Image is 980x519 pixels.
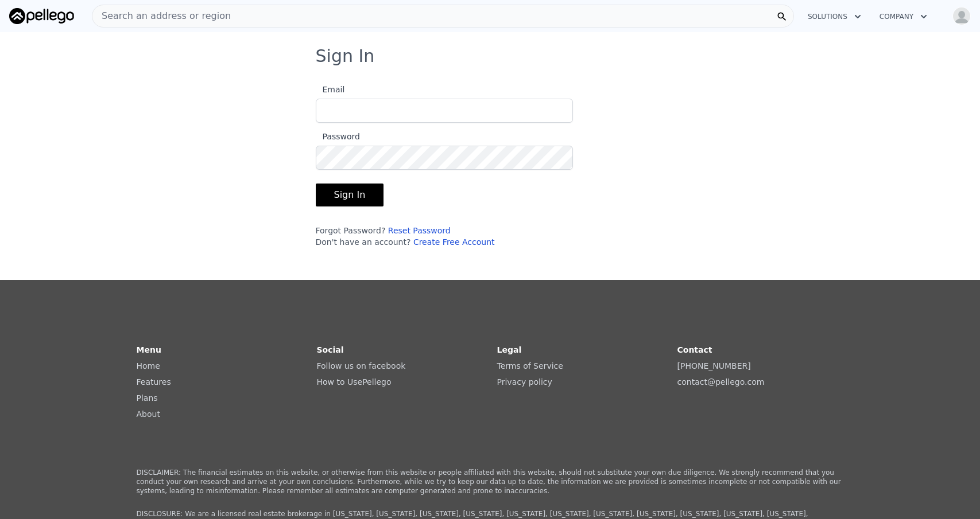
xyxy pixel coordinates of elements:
a: Create Free Account [413,237,495,247]
a: Privacy policy [497,377,552,387]
strong: Contact [677,345,712,354]
button: Company [870,6,936,27]
p: DISCLAIMER: The financial estimates on this website, or otherwise from this website or people aff... [137,468,844,495]
div: Forgot Password? Don't have an account? [316,225,573,248]
a: Terms of Service [497,361,563,370]
a: contact@pellego.com [677,377,765,387]
button: Sign In [316,184,384,206]
a: [PHONE_NUMBER] [677,361,751,370]
strong: Menu [137,345,161,354]
h3: Sign In [316,46,665,67]
img: avatar [952,7,971,25]
img: Pellego [9,8,74,24]
a: Home [137,361,160,370]
a: Follow us on facebook [317,361,406,370]
a: Plans [137,393,158,403]
button: Solutions [799,6,870,27]
strong: Social [317,345,344,354]
a: About [137,409,160,419]
span: Password [316,132,360,141]
a: Reset Password [388,226,451,235]
a: Features [137,377,171,387]
input: Password [316,146,573,170]
span: Email [316,85,345,94]
input: Email [316,99,573,123]
a: How to UsePellego [317,377,392,387]
span: Search an address or region [92,9,231,23]
strong: Legal [497,345,522,354]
